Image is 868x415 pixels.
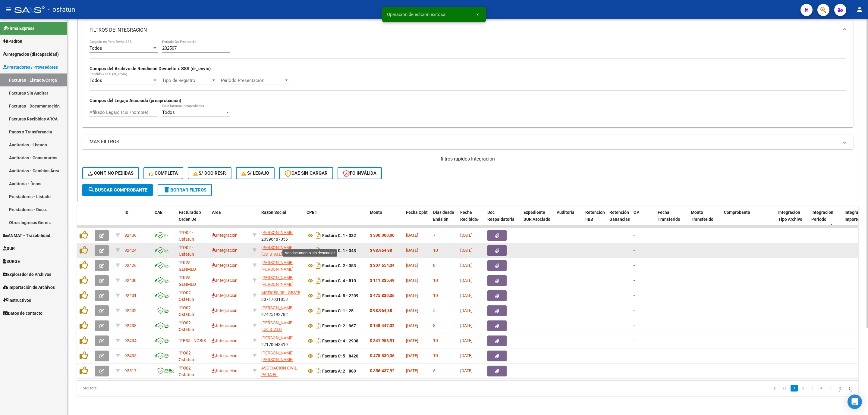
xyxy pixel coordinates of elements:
[261,275,294,287] span: [PERSON_NAME] [PERSON_NAME]
[3,258,20,265] span: SURGE
[122,206,152,232] datatable-header-cell: ID
[856,6,863,13] mat-icon: person
[314,351,322,361] i: Descargar documento
[343,170,376,176] span: FC Inválida
[261,365,302,377] div: 33714269459
[236,167,275,179] button: S/ legajo
[406,278,418,283] span: [DATE]
[261,210,286,215] span: Razón Social
[261,320,302,332] div: 27310472854
[259,206,304,232] datatable-header-cell: Razón Social
[460,353,473,358] span: [DATE]
[163,186,170,193] mat-icon: delete
[460,338,473,343] span: [DATE]
[460,263,473,268] span: [DATE]
[179,245,194,264] span: O02 - Osfatun Propio
[817,383,826,393] li: page 4
[406,248,418,253] span: [DATE]
[314,276,322,286] i: Descargar documento
[722,206,776,232] datatable-header-cell: Comprobante
[163,187,206,193] span: Borrar Filtros
[583,206,607,232] datatable-header-cell: Retencion IIBB
[778,210,802,222] span: Integracion Tipo Archivo
[634,368,635,373] span: -
[314,231,322,240] i: Descargar documento
[848,395,862,409] div: Open Intercom Messenger
[3,64,58,70] span: Prestadores / Proveedores
[554,206,583,232] datatable-header-cell: Auditoria
[691,210,713,222] span: Monto Transferido
[179,275,196,287] span: K25 - GENMED
[307,210,317,215] span: CPBT
[82,156,853,162] h4: - filtros rápidos Integración -
[124,210,128,215] span: ID
[179,210,201,222] span: Facturado x Orden De
[3,310,42,317] span: Datos de contacto
[799,383,808,393] li: page 2
[846,385,854,392] a: go to last page
[90,78,102,83] span: Todos
[780,385,789,392] a: go to previous page
[406,263,418,268] span: [DATE]
[460,278,473,283] span: [DATE]
[212,210,221,215] span: Area
[818,385,825,392] a: 4
[634,308,635,313] span: -
[433,338,438,343] span: 10
[433,278,438,283] span: 10
[406,338,418,343] span: [DATE]
[609,210,630,222] span: Retención Ganancias
[322,369,356,373] strong: Factura A: 2 - 880
[209,206,250,232] datatable-header-cell: Area
[322,339,358,343] strong: Factura C: 4 - 2938
[634,263,635,268] span: -
[158,184,212,196] button: Borrar Filtros
[241,170,269,176] span: S/ legajo
[791,385,798,392] a: 1
[634,353,635,358] span: -
[179,351,194,369] span: O02 - Osfatun Propio
[809,385,816,392] a: 3
[176,206,209,232] datatable-header-cell: Facturado x Orden De
[370,210,382,215] span: Monto
[771,385,778,392] a: go to first page
[433,210,454,222] span: Días desde Emisión
[212,278,237,283] span: Integración
[631,206,655,232] datatable-header-cell: OP
[193,170,226,176] span: S/ Doc Resp.
[261,335,294,340] span: [PERSON_NAME]
[3,297,31,304] span: Instructivos
[634,248,635,253] span: -
[82,184,153,196] button: Buscar Comprobante
[82,40,853,127] div: FILTROS DE INTEGRACION
[261,289,302,302] div: 30717031853
[90,139,839,145] mat-panel-title: MAS FILTROS
[261,320,294,332] span: [PERSON_NAME] [US_STATE]
[124,323,137,328] span: 92433
[460,368,473,373] span: [DATE]
[827,385,834,392] a: 5
[179,290,194,309] span: O02 - Osfatun Propio
[88,186,95,193] mat-icon: search
[88,170,134,176] span: Conf. no pedidas
[322,278,356,283] strong: Factura C: 4 - 510
[406,323,418,328] span: [DATE]
[3,25,34,32] span: Firma Express
[279,167,333,179] button: CAE SIN CARGAR
[338,167,382,179] button: FC Inválida
[124,353,137,358] span: 92435
[655,206,688,232] datatable-header-cell: Fecha Transferido
[88,187,147,193] span: Buscar Comprobante
[261,350,302,362] div: 27326088574
[370,278,395,283] strong: $ 111.335,49
[431,206,458,232] datatable-header-cell: Días desde Emisión
[179,230,194,249] span: O02 - Osfatun Propio
[124,338,137,343] span: 92434
[387,11,445,17] span: Operación de edición exitosa
[433,233,436,238] span: 7
[212,338,237,343] span: Integración
[724,210,750,215] span: Comprobante
[460,293,473,298] span: [DATE]
[261,244,302,257] div: 27390156044
[261,274,302,287] div: 27268554535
